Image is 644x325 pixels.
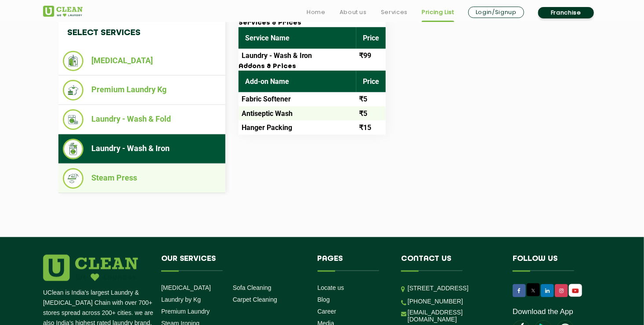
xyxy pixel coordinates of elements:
h3: Addons & Prices [239,63,386,71]
h4: Pages [318,255,388,271]
li: [MEDICAL_DATA] [63,51,221,71]
a: Laundry by Kg [161,296,201,303]
h3: Services & Prices [239,19,386,27]
td: ₹99 [356,49,386,63]
h4: Contact us [401,255,499,271]
li: Laundry - Wash & Fold [63,109,221,130]
a: [EMAIL_ADDRESS][DOMAIN_NAME] [408,309,499,323]
img: Laundry - Wash & Fold [63,109,83,130]
a: Locate us [318,284,344,291]
td: ₹15 [356,120,386,134]
h4: Our Services [161,255,304,271]
img: Steam Press [63,168,83,189]
th: Price [356,27,386,49]
a: About us [340,7,367,18]
img: Premium Laundry Kg [63,80,83,101]
a: Sofa Cleaning [233,284,271,291]
th: Price [356,71,386,92]
a: Pricing List [422,7,454,18]
a: [MEDICAL_DATA] [161,284,211,291]
a: Login/Signup [468,7,524,18]
h4: Follow us [513,255,590,271]
img: UClean Laundry and Dry Cleaning [43,6,83,17]
a: Home [307,7,326,18]
td: Fabric Softener [239,92,356,106]
td: ₹5 [356,92,386,106]
a: [PHONE_NUMBER] [408,298,463,305]
a: Download the App [513,307,573,316]
img: Laundry - Wash & Iron [63,139,83,159]
a: Premium Laundry [161,308,210,315]
a: Blog [318,296,330,303]
th: Service Name [239,27,356,49]
img: UClean Laundry and Dry Cleaning [570,286,581,296]
a: Career [318,308,336,315]
a: Services [381,7,408,18]
a: Carpet Cleaning [233,296,277,303]
td: Laundry - Wash & Iron [239,49,356,63]
li: Premium Laundry Kg [63,80,221,101]
li: Steam Press [63,168,221,189]
td: Hanger Packing [239,120,356,134]
p: [STREET_ADDRESS] [408,283,499,293]
th: Add-on Name [239,71,356,92]
li: Laundry - Wash & Iron [63,139,221,159]
td: ₹5 [356,106,386,120]
img: Dry Cleaning [63,51,83,71]
a: Franchise [538,7,594,18]
h4: Select Services [58,19,225,47]
img: logo.png [43,255,138,281]
td: Antiseptic Wash [239,106,356,120]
